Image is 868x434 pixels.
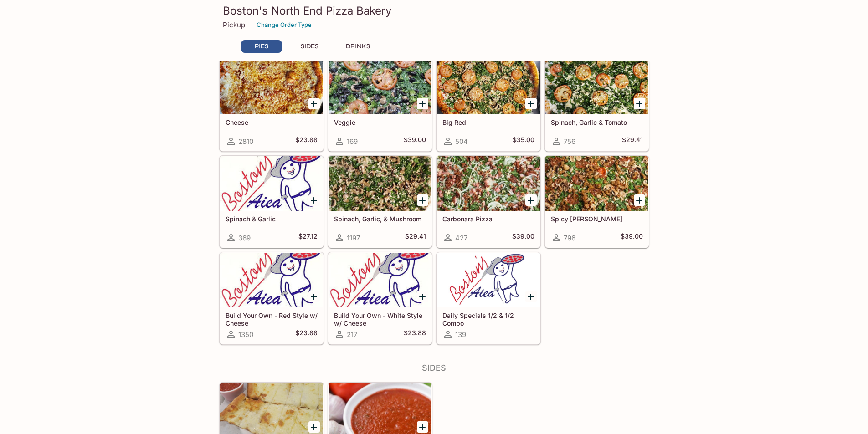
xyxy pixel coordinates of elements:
[308,291,320,302] button: Add Build Your Own - Red Style w/ Cheese
[551,118,643,126] h5: Spinach, Garlic & Tomato
[545,156,648,211] div: Spicy Jenny
[545,156,649,248] a: Spicy [PERSON_NAME]796$39.00
[334,311,426,327] h5: Build Your Own - White Style w/ Cheese
[238,330,253,339] span: 1350
[405,232,426,243] h5: $29.41
[455,234,467,242] span: 427
[226,311,318,327] h5: Build Your Own - Red Style w/ Cheese
[404,136,426,147] h5: $39.00
[525,194,537,206] button: Add Carbonara Pizza
[220,156,324,248] a: Spinach & Garlic369$27.12
[223,4,646,18] h3: Boston's North End Pizza Bakery
[289,40,330,53] button: SIDES
[545,60,648,114] div: Spinach, Garlic & Tomato
[241,40,282,53] button: PIES
[455,137,468,146] span: 504
[621,232,643,243] h5: $39.00
[329,253,431,307] div: Build Your Own - White Style w/ Cheese
[226,118,318,126] h5: Cheese
[238,234,251,242] span: 369
[295,329,318,340] h5: $23.88
[329,156,431,211] div: Spinach, Garlic, & Mushroom
[512,232,534,243] h5: $39.00
[308,98,320,109] button: Add Cheese
[220,252,324,344] a: Build Your Own - Red Style w/ Cheese1350$23.88
[437,253,540,307] div: Daily Specials 1/2 & 1/2 Combo
[328,59,432,151] a: Veggie169$39.00
[404,329,426,340] h5: $23.88
[329,60,431,114] div: Veggie
[223,20,245,29] p: Pickup
[220,156,323,211] div: Spinach & Garlic
[308,421,320,433] button: Add Garlic Cheesy Bread w/ Sauce
[328,156,432,248] a: Spinach, Garlic, & Mushroom1197$29.41
[442,118,534,126] h5: Big Red
[513,136,534,147] h5: $35.00
[298,232,318,243] h5: $27.12
[417,291,428,302] button: Add Build Your Own - White Style w/ Cheese
[226,215,318,223] h5: Spinach & Garlic
[295,136,318,147] h5: $23.88
[437,252,540,344] a: Daily Specials 1/2 & 1/2 Combo139
[634,194,645,206] button: Add Spicy Jenny
[437,60,540,114] div: Big Red
[220,60,323,114] div: Cheese
[219,363,649,373] h4: SIDES
[634,98,645,109] button: Add Spinach, Garlic & Tomato
[338,40,379,53] button: DRINKS
[417,98,428,109] button: Add Veggie
[442,215,534,223] h5: Carbonara Pizza
[220,253,323,307] div: Build Your Own - Red Style w/ Cheese
[238,137,253,146] span: 2810
[347,330,357,339] span: 217
[220,59,324,151] a: Cheese2810$23.88
[525,291,537,302] button: Add Daily Specials 1/2 & 1/2 Combo
[347,137,358,146] span: 169
[564,137,575,146] span: 756
[545,59,649,151] a: Spinach, Garlic & Tomato756$29.41
[347,234,360,242] span: 1197
[455,330,466,339] span: 139
[334,118,426,126] h5: Veggie
[622,136,643,147] h5: $29.41
[252,18,316,32] button: Change Order Type
[328,252,432,344] a: Build Your Own - White Style w/ Cheese217$23.88
[551,215,643,223] h5: Spicy [PERSON_NAME]
[417,194,428,206] button: Add Spinach, Garlic, & Mushroom
[437,156,540,211] div: Carbonara Pizza
[564,234,575,242] span: 796
[417,421,428,433] button: Add Side of Marinara Sauce 4oz.
[437,59,540,151] a: Big Red504$35.00
[525,98,537,109] button: Add Big Red
[308,194,320,206] button: Add Spinach & Garlic
[334,215,426,223] h5: Spinach, Garlic, & Mushroom
[437,156,540,248] a: Carbonara Pizza427$39.00
[442,311,534,327] h5: Daily Specials 1/2 & 1/2 Combo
